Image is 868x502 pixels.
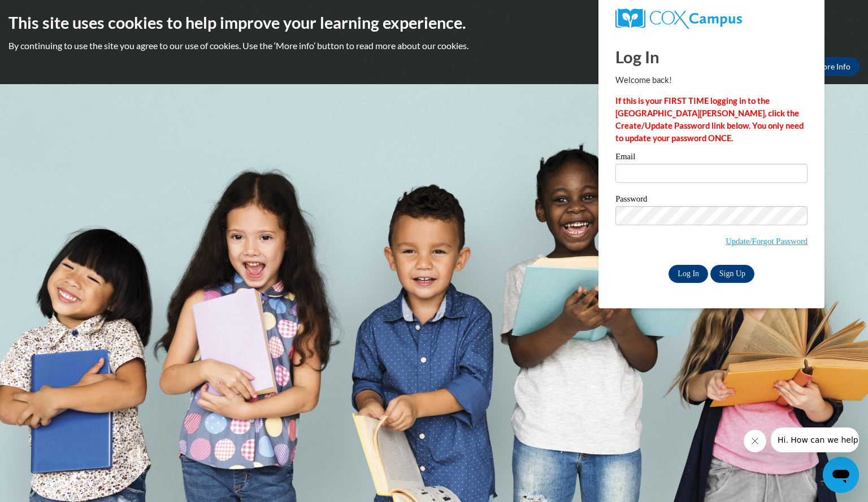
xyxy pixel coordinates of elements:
h1: Log In [615,45,808,68]
strong: If this is your FIRST TIME logging in to the [GEOGRAPHIC_DATA][PERSON_NAME], click the Create/Upd... [615,96,804,143]
h2: This site uses cookies to help improve your learning experience. [8,11,860,34]
label: Email [615,152,808,164]
p: By continuing to use the site you agree to our use of cookies. Use the ‘More info’ button to read... [8,40,860,52]
img: COX Campus [615,8,742,29]
a: COX Campus [615,8,808,29]
a: More Info [806,58,860,76]
span: Hi. How can we help? [7,8,92,17]
iframe: Message from company [771,427,859,452]
input: Log In [669,265,708,283]
a: Update/Forgot Password [726,237,808,246]
iframe: Button to launch messaging window [823,457,859,493]
a: Sign Up [710,265,754,283]
label: Password [615,195,808,206]
p: Welcome back! [615,74,808,86]
iframe: Close message [744,430,766,452]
